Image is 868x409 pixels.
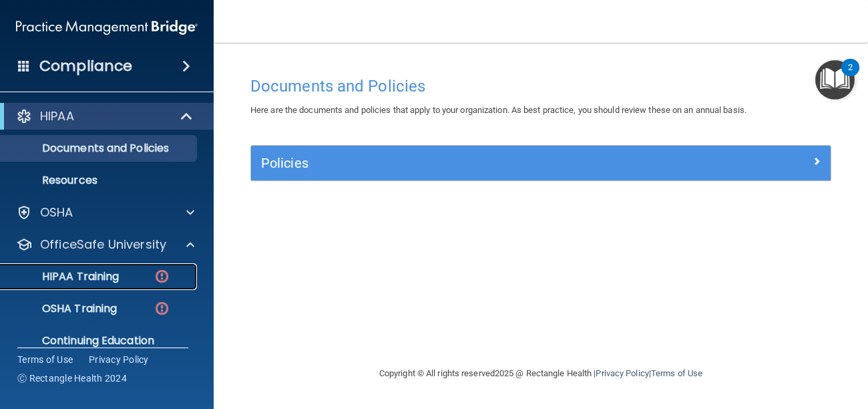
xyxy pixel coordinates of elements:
[848,67,853,85] div: 2
[16,108,194,124] a: HIPAA
[40,204,73,221] p: OSHA
[9,270,119,283] p: HIPAA Training
[9,174,191,187] p: Resources
[154,268,170,285] img: danger-circle.6113f641.png
[297,352,785,395] div: Copyright © All rights reserved 2025 @ Rectangle Health | |
[9,142,191,155] p: Documents and Policies
[261,156,676,170] h5: Policies
[40,108,74,124] p: HIPAA
[154,300,170,317] img: danger-circle.6113f641.png
[17,372,127,385] span: Ⓒ Rectangle Health 2024
[596,368,648,378] a: Privacy Policy
[250,105,746,115] span: Here are the documents and policies that apply to your organization. As best practice, you should...
[16,237,194,253] a: OfficeSafe University
[250,78,831,95] h4: Documents and Policies
[651,368,702,378] a: Terms of Use
[16,204,194,221] a: OSHA
[261,152,821,174] a: Policies
[16,14,198,41] img: PMB logo
[815,60,855,100] button: Open Resource Center, 2 new notifications
[39,57,132,76] h4: Compliance
[9,302,117,315] p: OSHA Training
[9,334,191,348] p: Continuing Education
[89,353,149,366] a: Privacy Policy
[40,237,166,253] p: OfficeSafe University
[17,353,73,366] a: Terms of Use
